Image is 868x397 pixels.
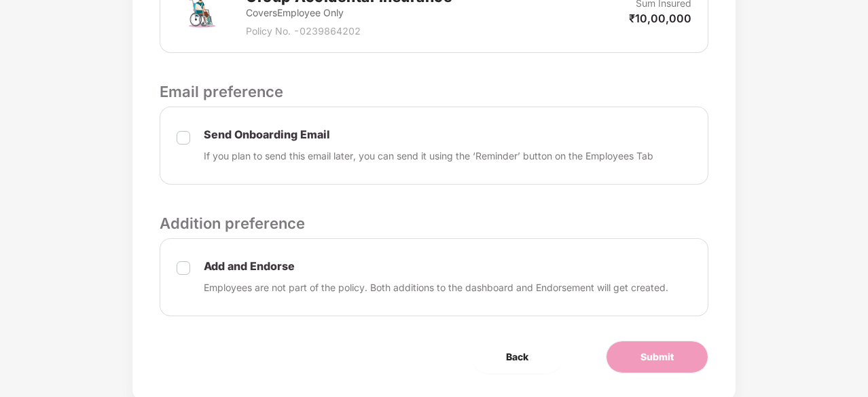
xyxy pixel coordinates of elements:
[160,212,708,235] p: Addition preference
[160,80,708,103] p: Email preference
[204,259,668,273] p: Add and Endorse
[606,341,708,373] button: Submit
[204,280,668,295] p: Employees are not part of the policy. Both additions to the dashboard and Endorsement will get cr...
[246,5,452,20] p: Covers Employee Only
[246,24,452,39] p: Policy No. - 0239864202
[629,11,691,26] p: ₹10,00,000
[204,149,653,164] p: If you plan to send this email later, you can send it using the ‘Reminder’ button on the Employee...
[472,341,562,373] button: Back
[506,349,528,364] span: Back
[204,128,653,142] p: Send Onboarding Email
